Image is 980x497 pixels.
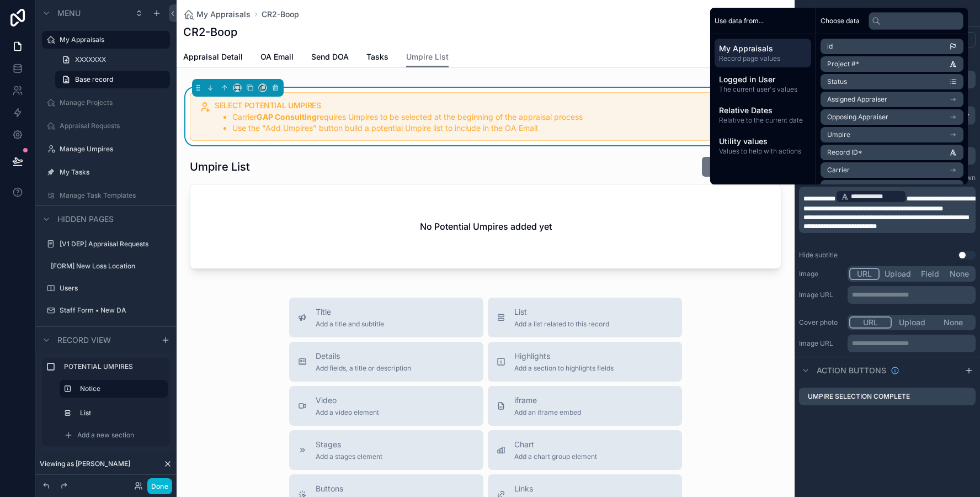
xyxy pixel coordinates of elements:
span: Send DOA [311,51,349,62]
span: Add a stages element [316,452,382,461]
span: Values to help with actions [719,147,807,156]
a: Tasks [366,47,388,69]
span: Relative to the current date [719,116,807,125]
button: ListAdd a list related to this record [488,298,682,337]
button: URL [849,316,892,329]
a: OA Email [260,47,294,69]
span: Links [514,483,561,494]
span: Title [316,306,384,318]
button: HighlightsAdd a section to highlights fields [488,342,682,382]
a: CR2-Boop [262,9,299,20]
strong: GAP Consulting [257,112,317,121]
button: VideoAdd a video element [289,386,483,426]
li: Use the "Add Umpires" button build a potential Umpire list to include in the OA Email [232,123,763,134]
label: Image URL [799,290,843,299]
div: scrollable content [35,353,177,457]
span: Utility values [719,136,807,147]
span: The current user's values [719,85,807,94]
label: Image [799,269,843,278]
label: My Tasks [60,168,168,177]
span: Stages [316,439,382,450]
button: None [933,316,974,329]
span: Umpire List [406,51,449,62]
button: None [945,268,974,280]
span: iframe [514,395,581,406]
span: Add a chart group element [514,452,597,461]
span: Use data from... [715,17,764,25]
span: Add fields, a title or description [316,364,411,373]
span: Choose data [821,17,860,25]
button: ChartAdd a chart group element [488,430,682,470]
span: Record view [57,335,111,346]
span: Viewing as [PERSON_NAME] [40,459,130,468]
label: Hide subtitle [799,251,838,260]
span: Add a section to highlights fields [514,364,614,373]
label: Image URL [799,339,843,348]
h5: SELECT POTENTIAL UMPIRES [215,102,763,109]
button: URL [849,268,880,280]
div: * Carrier **GAP Consulting** requires Umpires to be selected at the beginning of the appraisal pr... [215,112,763,134]
a: Send DOA [311,47,349,69]
label: Cover photo [799,318,843,327]
button: Upload [892,316,933,329]
label: Manage Projects [60,98,168,107]
span: XXXXXXX [75,55,106,64]
label: [V1 DEP] Appraisal Requests [60,240,168,248]
span: Details [316,351,411,362]
span: Logged in User [719,74,807,85]
label: My Appraisals [60,35,163,44]
label: [FORM] New Loss Location [51,262,168,271]
span: OA Email [260,51,294,62]
h1: CR2-Boop [183,24,237,40]
a: Users [60,284,168,293]
a: Umpire List [406,47,449,68]
div: scrollable content [848,286,976,304]
label: List [80,409,163,417]
span: My Appraisals [719,43,807,54]
button: DetailsAdd fields, a title or description [289,342,483,382]
span: Add a video element [316,408,379,417]
button: Done [147,478,172,494]
span: Chart [514,439,597,450]
a: XXXXXXX [55,51,170,68]
span: Tasks [366,51,388,62]
span: Video [316,395,379,406]
label: Notice [80,384,159,393]
span: Highlights [514,351,614,362]
label: Appraisal Requests [60,121,168,130]
li: Carrier requires Umpires to be selected at the beginning of the appraisal process [232,112,763,123]
a: Base record [55,71,170,88]
span: Relative Dates [719,105,807,116]
div: scrollable content [799,187,976,233]
span: Base record [75,75,113,84]
label: POTENTIAL UMPIRES [64,362,166,371]
label: Staff Form • New DA [60,306,168,315]
button: iframeAdd an iframe embed [488,386,682,426]
a: Appraisal Detail [183,47,243,69]
span: Hidden pages [57,214,114,225]
span: Appraisal Detail [183,51,243,62]
span: Add a title and subtitle [316,320,384,329]
label: Umpire Selection Complete [808,392,910,401]
label: Manage Task Templates [60,191,168,200]
span: Buttons [316,483,393,494]
span: Action buttons [817,365,886,376]
button: Field [916,268,945,280]
div: scrollable content [710,34,816,165]
span: My Appraisals [196,9,251,20]
span: Add a new section [77,431,134,440]
button: Upload [880,268,916,280]
span: Add a list related to this record [514,320,609,329]
span: List [514,306,609,318]
label: Manage Umpires [60,145,168,154]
